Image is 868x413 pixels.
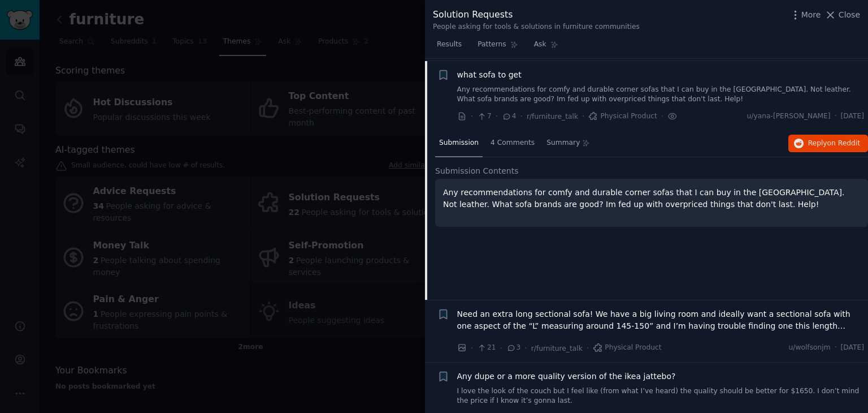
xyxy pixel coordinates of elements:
[457,386,865,406] a: I love the look of the couch but I feel like (from what I’ve heard) the quality should be better ...
[491,138,535,148] span: 4 Comments
[534,40,546,50] span: Ask
[524,342,527,354] span: ·
[443,187,860,210] p: Any recommendations for comfy and durable corner sofas that I can buy in the [GEOGRAPHIC_DATA]. N...
[835,111,837,122] span: ·
[471,342,473,354] span: ·
[588,111,657,122] span: Physical Product
[788,135,868,153] button: Replyon Reddit
[587,342,589,354] span: ·
[531,345,583,352] span: r/furniture_talk
[433,22,640,32] div: People asking for tools & solutions in furniture communities
[582,110,584,122] span: ·
[457,371,676,382] a: Any dupe or a more quality version of the ikea jattebo?
[839,9,860,21] span: Close
[808,139,860,149] span: Reply
[824,9,860,21] button: Close
[506,343,520,353] span: 3
[477,343,496,353] span: 21
[801,9,821,21] span: More
[593,343,661,353] span: Physical Product
[530,36,562,59] a: Ask
[841,111,864,122] span: [DATE]
[474,36,522,59] a: Patterns
[478,40,506,50] span: Patterns
[841,343,864,353] span: [DATE]
[789,9,821,21] button: More
[457,69,522,81] a: what sofa to get
[527,113,578,121] span: r/furniture_talk
[457,85,865,105] a: Any recommendations for comfy and durable corner sofas that I can buy in the [GEOGRAPHIC_DATA]. N...
[546,138,580,148] span: Summary
[457,308,865,332] a: Need an extra long sectional sofa! We have a big living room and ideally want a sectional sofa wi...
[502,111,516,122] span: 4
[471,110,473,122] span: ·
[520,110,523,122] span: ·
[437,40,462,50] span: Results
[433,8,640,22] div: Solution Requests
[661,110,663,122] span: ·
[500,342,502,354] span: ·
[827,139,860,147] span: on Reddit
[435,165,519,177] span: Submission Contents
[747,111,831,122] span: u/yana-[PERSON_NAME]
[433,36,466,59] a: Results
[835,343,837,353] span: ·
[496,110,498,122] span: ·
[789,343,831,353] span: u/wolfsonjm
[439,138,479,148] span: Submission
[477,111,491,122] span: 7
